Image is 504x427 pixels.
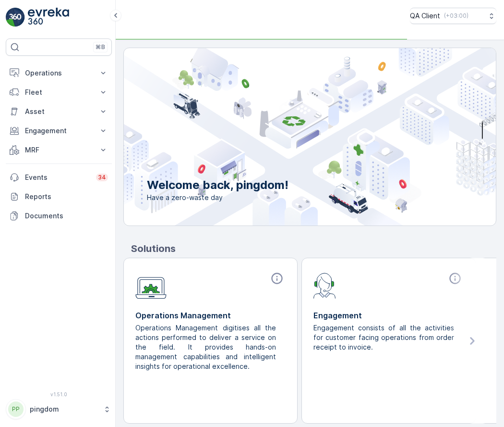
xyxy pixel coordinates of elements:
p: Engagement [313,310,464,321]
p: Operations [25,68,93,78]
a: Reports [6,187,112,206]
div: PP [8,402,24,417]
button: Engagement [6,121,112,140]
img: logo_light-DOdMpM7g.png [28,8,69,27]
p: Engagement [25,126,93,136]
p: ⌘B [96,43,105,51]
p: Documents [25,211,108,221]
p: Solutions [131,241,496,256]
p: Operations Management [135,310,286,321]
button: Fleet [6,83,112,102]
button: QA Client(+03:00) [410,8,496,24]
span: Have a zero-waste day [147,193,288,202]
span: v 1.51.0 [6,391,112,397]
p: Engagement consists of all the activities for customer facing operations from order receipt to in... [313,323,456,352]
a: Documents [6,206,112,226]
p: 34 [98,174,106,181]
p: MRF [25,145,93,155]
p: pingdom [30,404,98,414]
img: logo [6,8,25,27]
p: Reports [25,192,108,201]
p: Operations Management digitises all the actions performed to deliver a service on the field. It p... [135,323,278,371]
p: Welcome back, pingdom! [147,177,288,193]
img: city illustration [81,48,496,226]
p: Events [25,173,90,182]
img: module-icon [135,272,167,299]
p: QA Client [410,11,440,21]
button: Asset [6,102,112,121]
button: PPpingdom [6,399,112,419]
p: Fleet [25,88,93,97]
button: MRF [6,140,112,160]
p: ( +03:00 ) [444,12,468,20]
a: Events34 [6,168,112,187]
p: Asset [25,107,93,116]
button: Operations [6,63,112,83]
img: module-icon [313,272,336,299]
